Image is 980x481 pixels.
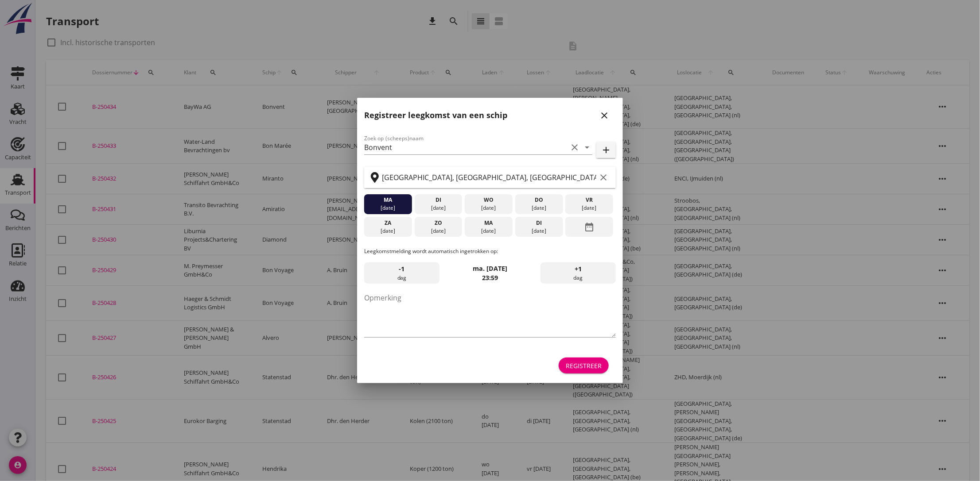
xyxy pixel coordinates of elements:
[601,145,611,155] i: add
[366,204,410,212] div: [DATE]
[575,264,582,274] span: +1
[366,227,410,235] div: [DATE]
[364,109,507,121] h2: Registreer leegkomst van een schip
[399,264,405,274] span: -1
[541,262,616,284] div: dag
[416,196,460,204] div: di
[382,170,596,185] input: Zoek op terminal of plaats
[416,227,460,235] div: [DATE]
[566,361,602,370] div: Registreer
[467,227,510,235] div: [DATE]
[569,142,580,153] i: clear
[599,110,610,121] i: close
[364,291,616,337] textarea: Opmerking
[467,219,510,227] div: ma
[568,204,611,212] div: [DATE]
[517,227,561,235] div: [DATE]
[517,219,561,227] div: di
[467,204,510,212] div: [DATE]
[584,219,595,235] i: date_range
[364,247,616,255] p: Leegkomstmelding wordt automatisch ingetrokken op:
[598,172,609,183] i: clear
[416,204,460,212] div: [DATE]
[364,140,568,154] input: Zoek op (scheeps)naam
[582,142,592,153] i: arrow_drop_down
[473,264,507,273] strong: ma. [DATE]
[559,358,609,373] button: Registreer
[364,262,439,284] div: dag
[467,196,510,204] div: wo
[568,196,611,204] div: vr
[416,219,460,227] div: zo
[517,196,561,204] div: do
[366,219,410,227] div: za
[517,204,561,212] div: [DATE]
[482,273,498,282] strong: 23:59
[366,196,410,204] div: ma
